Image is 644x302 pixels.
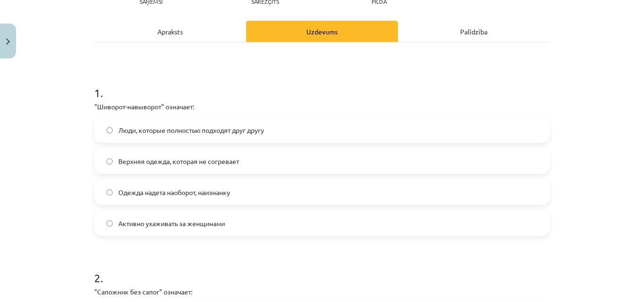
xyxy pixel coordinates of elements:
[6,39,10,45] img: icon-close-lesson-0947bae3869378f0d4975bcd49f059093ad1ed9edebbc8119c70593378902aed.svg
[107,220,113,227] input: Активно ухаживать за женщинами
[94,102,550,112] p: "Шиворот-навыворот" означает:
[118,125,264,135] span: Люди, которые полностью подходят друг другу
[94,255,550,284] h1: 2 .
[94,21,246,42] div: Apraksts
[107,127,113,133] input: Люди, которые полностью подходят друг другу
[94,70,550,99] h1: 1 .
[107,189,113,196] input: Одежда надета наоборот, наизнанку
[246,21,398,42] div: Uzdevums
[107,158,113,164] input: Верхняя одежда, которая не согревает
[118,219,225,229] span: Активно ухаживать за женщинами
[398,21,550,42] div: Palīdzība
[94,287,550,297] p: "Сапожник без сапог" означает:
[118,156,239,166] span: Верхняя одежда, которая не согревает
[118,188,230,197] span: Одежда надета наоборот, наизнанку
